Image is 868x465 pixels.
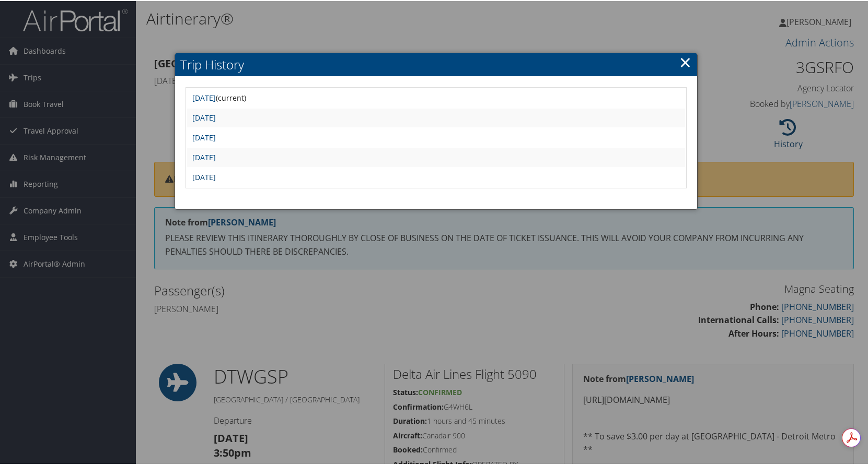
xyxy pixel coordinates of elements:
[192,151,216,161] a: [DATE]
[187,88,685,106] td: (current)
[679,51,691,71] a: ×
[192,92,216,102] a: [DATE]
[192,112,216,122] a: [DATE]
[175,52,697,75] h2: Trip History
[192,171,216,181] a: [DATE]
[192,132,216,141] a: [DATE]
